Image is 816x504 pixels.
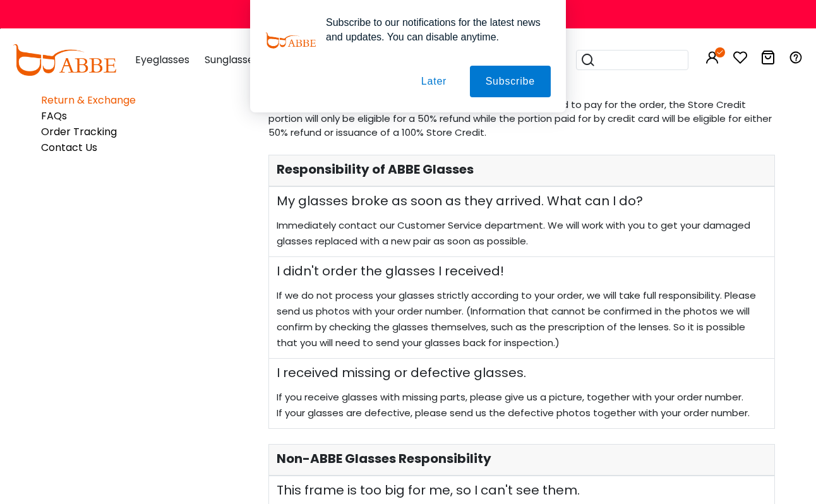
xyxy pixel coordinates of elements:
span: Non-ABBE Glasses Responsibility [277,450,491,467]
span: If we do not process your glasses strictly according to your order, we will take full responsibil... [277,287,767,351]
span: Responsibility of ABBE Glasses [277,160,474,178]
span: I received missing or defective glasses. [277,366,767,379]
span: My glasses broke as soon as they arrived. What can I do? [277,195,767,207]
button: Subscribe [470,66,551,97]
a: Contact Us [41,140,97,155]
div: Subscribe to our notifications for the latest news and updates. You can disable anytime. [316,15,551,44]
span: This frame is too big for me, so I can't see them. [277,484,767,496]
span: Immediately contact our Customer Service department. We will work with you to get your damaged gl... [277,217,767,249]
img: notification icon [265,15,316,66]
span: If you receive glasses with missing parts, please give us a picture, together with your order num... [277,389,767,421]
a: FAQs [41,109,67,123]
button: Later [405,66,462,97]
span: I didn't order the glasses I received! [277,265,767,277]
a: Order Tracking [41,124,117,139]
